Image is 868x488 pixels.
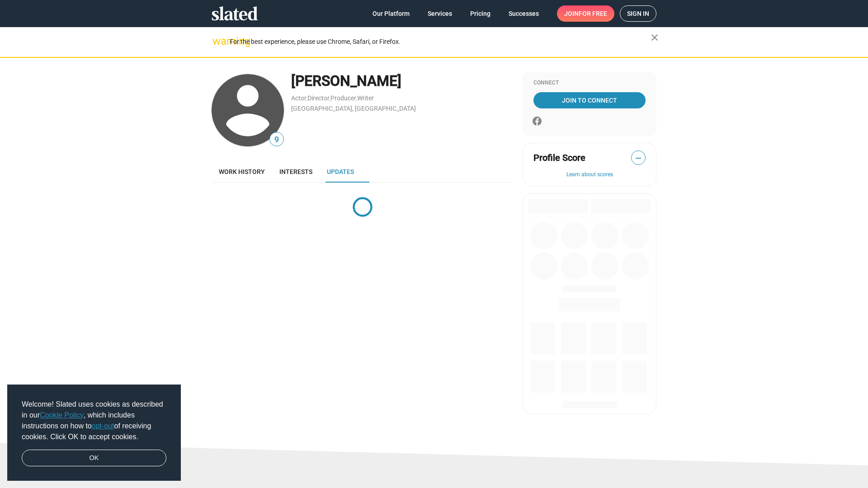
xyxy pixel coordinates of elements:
a: Updates [320,161,361,183]
a: Our Platform [365,5,417,22]
a: Interests [272,161,320,183]
span: Profile Score [533,152,585,164]
span: Join [564,5,607,22]
a: Pricing [463,5,498,22]
div: Connect [533,80,646,87]
a: Producer [330,94,356,102]
span: Our Platform [373,5,410,22]
span: Work history [219,168,265,175]
span: Services [428,5,452,22]
span: Pricing [470,5,491,22]
span: Join To Connect [535,92,644,108]
a: Joinfor free [557,5,614,22]
a: [GEOGRAPHIC_DATA], [GEOGRAPHIC_DATA] [291,105,416,112]
div: cookieconsent [7,385,181,481]
a: opt-out [92,422,114,430]
span: — [632,152,645,164]
a: Services [420,5,459,22]
span: Successes [509,5,539,22]
span: , [307,96,307,101]
mat-icon: warning [212,36,223,47]
span: Sign in [627,6,649,21]
a: Director [307,94,330,102]
a: Successes [501,5,546,22]
span: 9 [270,134,283,146]
a: Writer [357,94,374,102]
a: Sign in [620,5,656,22]
div: [PERSON_NAME] [291,71,514,91]
a: Actor [291,94,307,102]
a: Cookie Policy [40,411,84,419]
span: Welcome! Slated uses cookies as described in our , which includes instructions on how to of recei... [22,399,166,442]
mat-icon: close [649,32,660,43]
button: Learn about scores [533,171,646,178]
span: Updates [327,168,354,175]
span: , [330,96,330,101]
a: dismiss cookie message [22,450,166,467]
span: Interests [279,168,312,175]
div: For the best experience, please use Chrome, Safari, or Firefox. [230,36,651,48]
a: Work history [212,161,272,183]
a: Join To Connect [533,92,646,108]
span: , [356,96,357,101]
span: for free [579,5,607,22]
